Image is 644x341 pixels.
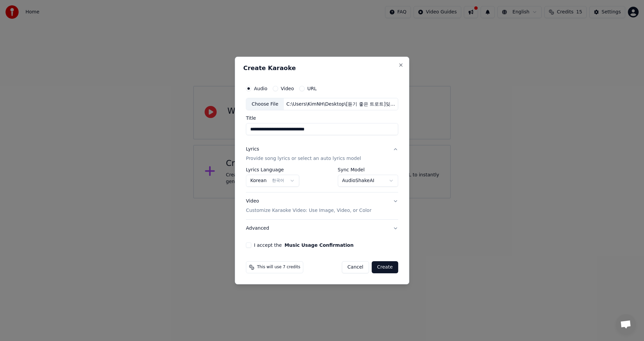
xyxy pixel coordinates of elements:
[246,207,371,214] p: Customize Karaoke Video: Use Image, Video, or Color
[246,168,398,192] div: LyricsProvide song lyrics or select an auto lyrics model
[257,265,300,270] span: This will use 7 credits
[246,193,398,220] button: VideoCustomize Karaoke Video: Use Image, Video, or Color
[284,101,398,108] div: C:\Users\KimNH\Desktop\[듣기 좋은 트로트]잊을 수가 있을까-이서경(원곡 나훈아).mp3
[243,65,401,71] h2: Create Karaoke
[246,156,361,162] p: Provide song lyrics or select an auto lyrics model
[246,116,398,121] label: Title
[246,220,398,237] button: Advanced
[372,261,398,273] button: Create
[246,98,284,110] div: Choose File
[254,243,354,247] label: I accept the
[342,261,369,273] button: Cancel
[246,198,371,214] div: Video
[246,141,398,168] button: LyricsProvide song lyrics or select an auto lyrics model
[307,86,317,91] label: URL
[281,86,294,91] label: Video
[284,243,354,247] button: I accept the
[254,86,267,91] label: Audio
[246,146,259,153] div: Lyrics
[246,168,299,172] label: Lyrics Language
[338,168,398,172] label: Sync Model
